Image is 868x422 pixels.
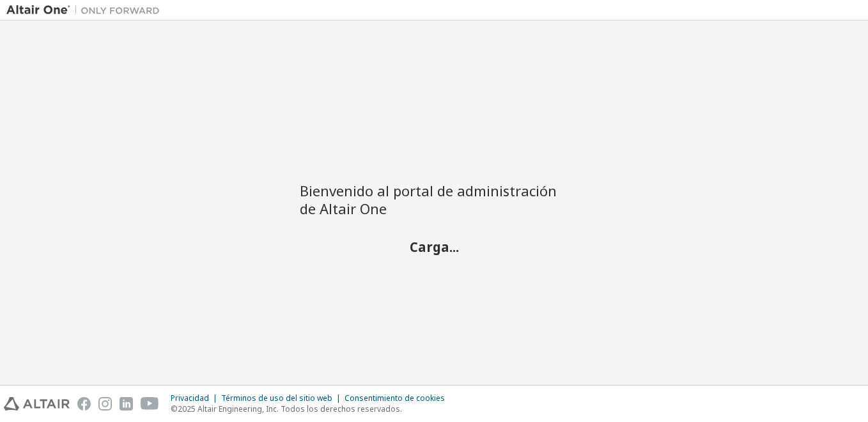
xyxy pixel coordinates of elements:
div: Términos de uso del sitio web [221,393,345,403]
img: altair_logo.svg [4,397,70,410]
p: © [171,403,453,414]
img: Altair Uno [6,4,166,17]
img: facebook.svg [77,397,91,410]
h2: Bienvenido al portal de administración de Altair One [300,181,568,217]
div: Consentimiento de cookies [345,393,453,403]
img: linkedin.svg [120,397,133,410]
img: instagram.svg [98,397,112,410]
img: youtube.svg [141,397,159,410]
div: Privacidad [171,393,221,403]
font: 2025 Altair Engineering, Inc. Todos los derechos reservados. [178,403,402,414]
h2: Carga... [300,238,568,255]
